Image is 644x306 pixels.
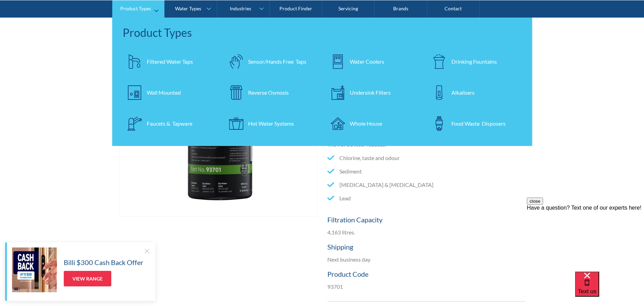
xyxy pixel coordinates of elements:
[326,80,420,104] a: Undersink Filters
[327,283,525,291] p: 93701
[451,119,505,127] div: Food Waste Disposers
[123,49,217,73] a: Filtered Water Taps
[175,6,201,11] div: Water Types
[112,17,532,146] nav: Product Types
[327,242,525,252] h5: Shipping
[327,154,525,162] li: Chlorine, taste and odour
[327,269,525,279] h5: Product Code
[451,88,474,96] div: Alkalisers
[123,111,217,135] a: Faucets & Tapware
[248,57,306,65] div: Sensor/Hands Free Taps
[230,6,251,11] div: Industries
[575,272,644,306] iframe: podium webchat widget bubble
[224,49,319,73] a: Sensor/Hands Free Taps
[527,198,644,280] iframe: podium webchat widget prompt
[327,214,525,225] h5: Filtration Capacity
[350,119,382,127] div: Whole House
[350,57,384,65] div: Water Coolers
[224,111,319,135] a: Hot Water Systems
[147,119,192,127] div: Faucets & Tapware
[427,49,522,73] a: Drinking Fountains
[350,88,391,96] div: Undersink Filters
[147,57,193,65] div: Filtered Water Taps
[327,228,525,236] p: 4,163 litres.
[248,119,294,127] div: Hot Water Systems
[327,181,525,189] li: [MEDICAL_DATA] & [MEDICAL_DATA]
[120,6,151,11] div: Product Types
[12,247,57,292] img: Billi $300 Cash Back Offer
[326,111,420,135] a: Whole House
[123,80,217,104] a: Wall Mounted
[248,88,289,96] div: Reverse Osmosis
[427,80,522,104] a: Alkalisers
[224,80,319,104] a: Reverse Osmosis
[123,24,522,41] div: Product Types
[451,57,497,65] div: Drinking Fountains
[326,49,420,73] a: Water Coolers
[327,167,525,176] li: Sediment
[147,88,181,96] div: Wall Mounted
[427,111,522,135] a: Food Waste Disposers
[64,271,111,286] a: View Range
[327,255,525,264] p: Next business day
[327,194,525,202] li: Lead
[64,257,143,267] h5: Billi $300 Cash Back Offer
